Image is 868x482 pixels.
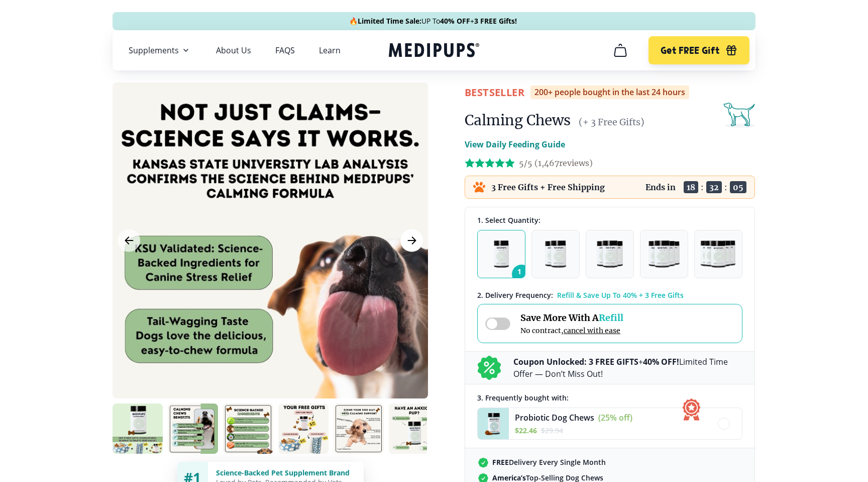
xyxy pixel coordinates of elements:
[216,45,251,55] a: About Us
[684,181,698,193] span: 18
[389,404,439,454] img: Calming Chews | Natural Dog Supplements
[648,240,679,268] img: Pack of 4 - Natural Dog Supplements
[513,356,742,380] p: + Limited Time Offer — Don’t Miss Out!
[661,45,719,56] span: Get FREE Gift
[700,240,736,268] img: Pack of 5 - Natural Dog Supplements
[478,408,509,439] img: Probiotic Dog Chews - Medipups
[349,16,517,26] span: 🔥 UP To +
[216,468,356,477] div: Science-Backed Pet Supplement Brand
[389,41,479,61] a: Medipups
[564,326,620,335] span: cancel with ease
[579,116,644,128] span: (+ 3 Free Gifts)
[513,356,638,367] b: Coupon Unlocked: 3 FREE GIFTS
[724,182,727,192] span: :
[608,38,632,62] button: cart
[530,86,689,99] div: 200+ people bought in the last 24 hours
[519,158,593,168] span: 5/5 ( 1,467 reviews)
[557,290,684,300] span: Refill & Save Up To 40% + 3 Free Gifts
[520,326,623,335] span: No contract,
[491,182,605,192] p: 3 Free Gifts + Free Shipping
[512,265,531,284] span: 1
[465,86,524,99] span: BestSeller
[541,426,563,435] span: $ 29.94
[701,182,704,192] span: :
[477,230,525,278] button: 1
[334,404,384,454] img: Calming Chews | Natural Dog Supplements
[648,36,749,64] button: Get FREE Gift
[129,45,179,55] span: Supplements
[477,215,742,225] div: 1. Select Quantity:
[515,426,537,435] span: $ 22.46
[494,240,509,268] img: Pack of 1 - Natural Dog Supplements
[113,404,163,454] img: Calming Chews | Natural Dog Supplements
[598,412,632,423] span: (25% off)
[520,312,623,324] span: Save More With A
[730,181,746,193] span: 05
[492,457,606,467] span: Delivery Every Single Month
[492,457,509,467] strong: FREE
[645,182,676,192] p: Ends in
[118,229,140,252] button: Previous Image
[643,356,679,367] b: 40% OFF!
[477,393,569,403] span: 3 . Frequently bought with:
[223,404,273,454] img: Calming Chews | Natural Dog Supplements
[465,138,565,150] p: View Daily Feeding Guide
[597,240,623,268] img: Pack of 3 - Natural Dog Supplements
[129,44,192,56] button: Supplements
[706,181,722,193] span: 32
[400,229,423,252] button: Next Image
[168,404,218,454] img: Calming Chews | Natural Dog Supplements
[319,45,341,55] a: Learn
[515,412,594,423] span: Probiotic Dog Chews
[477,290,553,300] span: 2 . Delivery Frequency:
[545,240,566,268] img: Pack of 2 - Natural Dog Supplements
[465,111,571,129] h1: Calming Chews
[275,45,295,55] a: FAQS
[278,404,329,454] img: Calming Chews | Natural Dog Supplements
[599,312,623,324] span: Refill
